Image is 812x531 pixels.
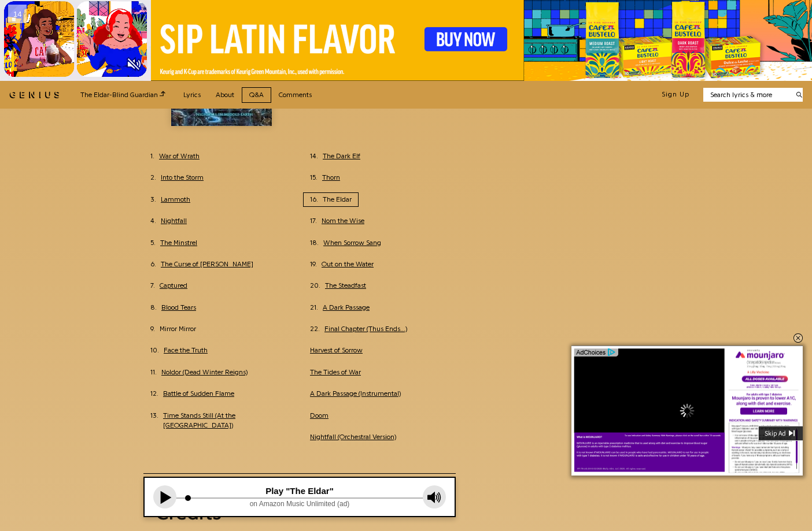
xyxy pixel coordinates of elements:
[150,324,160,334] div: 9.
[163,389,234,399] a: Battle of Sudden Flame
[160,324,196,334] a: Mirror Mirror
[150,151,159,161] div: 1.
[150,367,161,377] div: 11.
[163,411,289,431] a: Time Stands Still (At the [GEOGRAPHIC_DATA])
[160,238,197,248] a: The Minstrel
[161,195,190,205] a: Lammoth
[310,367,361,377] a: The Tides of War
[176,87,208,103] a: Lyrics
[310,432,396,442] a: Nightfall (Orchestral Version)
[703,90,789,100] input: Search lyrics & more
[150,216,161,226] div: 4.
[310,411,329,421] a: Doom
[150,173,161,183] div: 2.
[495,116,669,260] iframe: Advertisement
[310,346,363,355] a: Harvest of Sorrow
[208,87,242,103] a: About
[323,151,360,161] a: The Dark Elf
[161,216,187,226] a: Nightfall
[323,238,381,248] a: When Sorrow Sang
[324,324,407,334] a: Final Chapter (Thus Ends...)
[325,281,366,291] a: The Steadfast
[310,238,323,248] div: 18.
[310,324,324,334] div: 22.
[161,367,248,377] a: Noldor (Dead Winter Reigns)
[310,151,323,161] div: 14.
[150,411,163,431] div: 13.
[271,87,319,103] a: Comments
[80,90,165,101] div: The Eldar - Blind Guardian
[13,13,21,21] div: 13
[150,389,163,399] div: 12.
[164,346,208,355] a: Face the Truth
[323,303,370,313] a: A Dark Passage
[322,259,374,269] a: Out on the Water
[145,478,455,516] iframe: Tonefuse player
[310,389,401,399] a: A Dark Passage (Instrumental)
[310,259,322,269] div: 19.
[150,238,160,248] div: 5.
[765,430,788,438] div: Skip Ad
[310,216,322,226] div: 17.
[662,90,689,99] button: Sign Up
[310,303,323,313] div: 21.
[150,259,161,269] div: 6.
[150,195,161,205] div: 3.
[161,173,204,183] a: Into the Storm
[310,173,322,183] div: 15.
[161,259,253,269] a: The Curse of [PERSON_NAME]
[322,173,340,183] a: Thorn
[322,216,364,226] a: Nom the Wise
[310,192,352,207] div: The Eldar
[150,303,161,313] div: 8.
[150,346,164,355] div: 10.
[161,303,196,313] a: Blood Tears
[159,151,200,161] a: War of Wrath
[150,281,160,291] div: 7.
[242,87,271,103] a: Q&A
[310,281,325,291] div: 20.
[160,281,187,291] a: Captured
